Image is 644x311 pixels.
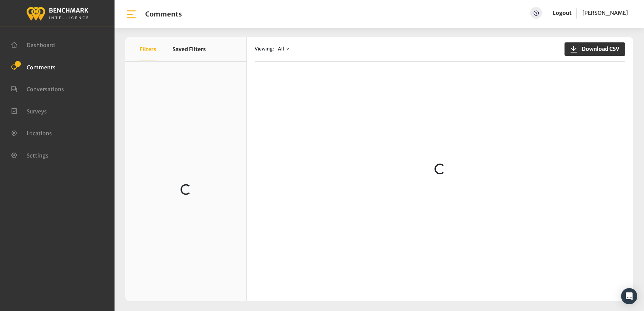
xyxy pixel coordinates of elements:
img: bar [125,8,137,20]
a: Logout [553,9,572,16]
span: Conversations [27,86,64,93]
span: [PERSON_NAME] [582,9,628,16]
a: Comments [11,63,56,70]
a: Settings [11,151,49,158]
button: Filters [139,37,156,61]
span: Comments [27,64,56,70]
a: [PERSON_NAME] [582,7,628,19]
button: Download CSV [565,42,625,56]
span: Settings [27,152,49,159]
span: Viewing: [255,45,274,53]
span: Surveys [27,108,47,114]
h1: Comments [145,10,182,18]
span: All [278,46,284,52]
a: Conversations [11,85,64,92]
span: Locations [27,130,52,137]
a: Surveys [11,107,47,114]
a: Logout [553,7,572,19]
a: Dashboard [11,41,55,48]
div: Open Intercom Messenger [621,288,637,304]
span: Download CSV [578,45,619,53]
span: Dashboard [27,42,55,48]
button: Saved Filters [172,37,206,61]
a: Locations [11,129,52,136]
img: benchmark [26,5,89,22]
